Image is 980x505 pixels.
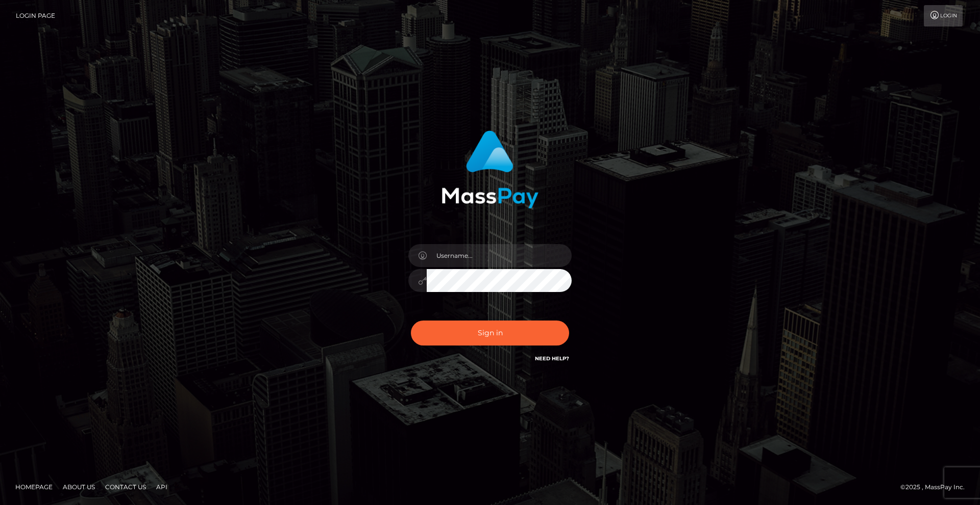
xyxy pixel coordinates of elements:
[924,5,963,26] a: Login
[16,5,55,26] a: Login Page
[411,321,569,345] button: Sign in
[11,479,57,495] a: Homepage
[442,130,538,208] img: MassPay Login
[900,482,972,493] div: © 2025 , MassPay Inc.
[59,479,99,495] a: About Us
[101,479,150,495] a: Contact Us
[535,355,569,362] a: Need Help?
[427,244,572,267] input: Username...
[152,479,171,495] a: API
